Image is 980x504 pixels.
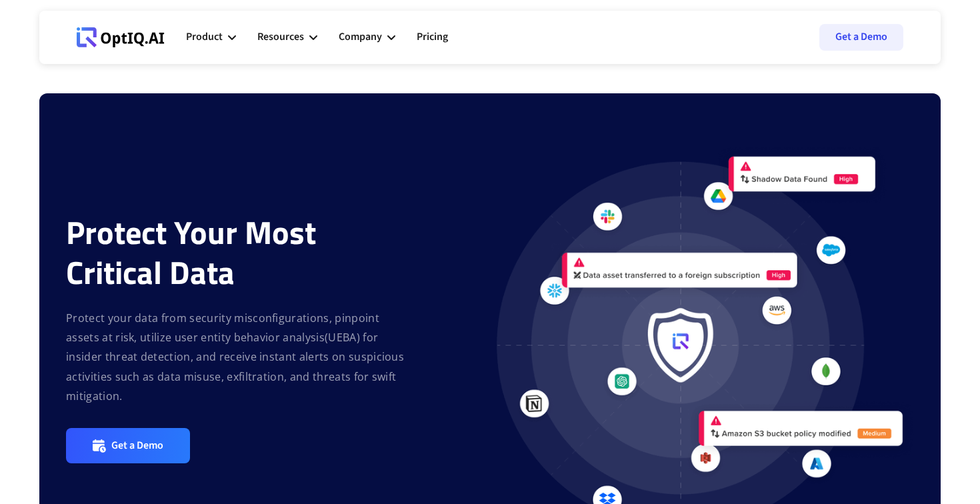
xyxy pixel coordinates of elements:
[111,439,163,453] div: Get a Demo
[819,24,903,51] a: Get a Demo
[257,28,304,46] div: Resources
[66,213,407,293] div: Protect Your Most Critical Data
[417,17,448,57] a: Pricing
[186,28,223,46] div: Product
[66,428,190,463] a: Get a Demo
[66,311,404,404] strong: Protect your data from security misconfigurations, pinpoint assets at risk, utilize user entity b...
[77,17,165,57] a: Webflow Homepage
[257,17,317,57] div: Resources
[77,47,77,47] div: Webflow Homepage
[339,28,382,46] div: Company
[339,17,395,57] div: Company
[186,17,236,57] div: Product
